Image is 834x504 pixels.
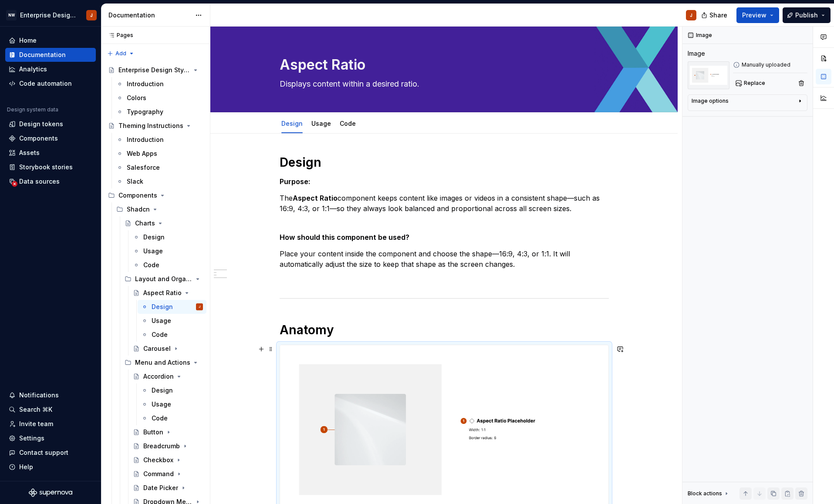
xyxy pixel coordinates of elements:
[19,65,47,74] div: Analytics
[115,50,126,57] span: Add
[280,155,609,170] h1: Design
[795,11,818,20] span: Publish
[129,439,206,453] a: Breadcrumb
[143,344,171,353] div: Carousel
[138,383,206,397] a: Design
[29,488,72,497] svg: Supernova Logo
[19,163,73,171] div: Storybook stories
[143,484,178,492] div: Date Picker
[129,286,206,300] a: Aspect Ratio
[2,6,99,24] button: NWEnterprise Design SystemJ
[7,106,58,113] div: Design system data
[121,356,206,370] div: Menu and Actions
[6,10,17,20] div: NW
[280,177,311,186] strong: Purpose:
[280,193,609,214] p: The component keeps content like images or videos in a consistent shape—such as 16:9, 4:3, or 1:1...
[127,177,143,186] div: Slack
[152,302,173,311] div: Design
[113,133,206,147] a: Introduction
[127,205,150,214] div: Shadcn
[138,411,206,425] a: Code
[113,161,206,175] a: Salesforce
[278,114,306,132] div: Design
[135,275,192,283] div: Layout and Organization
[90,12,93,19] div: J
[143,247,163,255] div: Usage
[129,370,206,383] a: Accordion
[783,7,831,23] button: Publish
[733,77,769,89] button: Replace
[733,61,807,68] div: Manually uploaded
[143,372,174,381] div: Accordion
[340,120,356,127] a: Code
[688,49,705,58] div: Image
[127,108,163,116] div: Typography
[113,77,206,91] a: Introduction
[744,80,765,87] span: Replace
[129,467,206,481] a: Command
[127,149,157,158] div: Web Apps
[127,163,160,172] div: Salesforce
[5,131,96,145] a: Components
[152,400,171,409] div: Usage
[113,105,206,119] a: Typography
[152,386,173,395] div: Design
[19,177,60,186] div: Data sources
[121,216,206,230] a: Charts
[688,61,729,89] img: 9889e264-16c9-438a-b0ef-70ccbddce418.png
[19,120,63,128] div: Design tokens
[20,11,76,20] div: Enterprise Design System
[311,120,331,127] a: Usage
[127,80,164,88] div: Introduction
[129,342,206,356] a: Carousel
[135,219,155,228] div: Charts
[5,431,96,445] a: Settings
[5,34,96,47] a: Home
[105,188,206,202] div: Components
[138,300,206,314] a: DesignJ
[5,446,96,460] button: Contact support
[105,63,206,77] a: Enterprise Design Style Guides
[280,249,609,269] p: Place your content inside the component and choose the shape—16:9, 4:3, or 1:1. It will automatic...
[336,114,359,132] div: Code
[138,397,206,411] a: Usage
[113,175,206,188] a: Slack
[19,434,44,443] div: Settings
[127,135,164,144] div: Introduction
[105,47,137,60] button: Add
[152,330,168,339] div: Code
[152,414,168,423] div: Code
[143,289,182,297] div: Aspect Ratio
[129,258,206,272] a: Code
[19,36,37,45] div: Home
[143,428,163,437] div: Button
[113,202,206,216] div: Shadcn
[118,121,183,130] div: Theming Instructions
[138,328,206,342] a: Code
[152,316,171,325] div: Usage
[742,11,766,20] span: Preview
[143,470,174,478] div: Command
[281,120,303,127] a: Design
[688,490,722,497] div: Block actions
[5,117,96,131] a: Design tokens
[127,94,146,102] div: Colors
[5,175,96,188] a: Data sources
[692,97,729,104] div: Image options
[692,97,804,108] button: Image options
[19,405,52,414] div: Search ⌘K
[143,456,173,464] div: Checkbox
[5,146,96,160] a: Assets
[19,420,53,428] div: Invite team
[129,481,206,495] a: Date Picker
[19,448,68,457] div: Contact support
[19,134,58,143] div: Components
[118,66,190,74] div: Enterprise Design Style Guides
[19,50,66,59] div: Documentation
[308,114,334,132] div: Usage
[105,32,133,39] div: Pages
[113,91,206,105] a: Colors
[5,160,96,174] a: Storybook stories
[19,79,72,88] div: Code automation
